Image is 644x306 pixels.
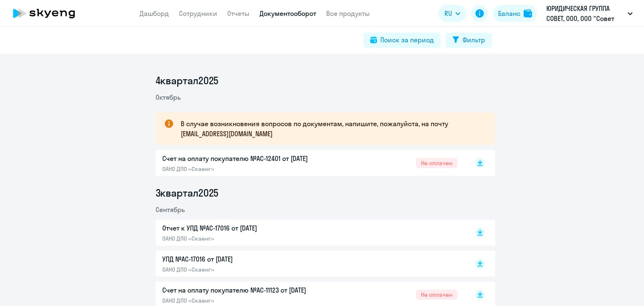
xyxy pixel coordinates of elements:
button: Балансbalance [493,5,537,22]
span: Не оплачен [416,290,457,300]
img: balance [524,9,532,18]
p: ЮРИДИЧЕСКАЯ ГРУППА СОВЕТ, ООО, ООО "Совет Лигал" [546,3,624,23]
span: RU [444,8,452,18]
a: Сотрудники [179,9,217,18]
div: Поиск за период [380,35,434,45]
p: Счет на оплату покупателю №AC-11123 от [DATE] [162,285,338,295]
div: Баланс [498,8,520,18]
p: ОАНО ДПО «Скаенг» [162,165,338,173]
a: Счет на оплату покупателю №AC-11123 от [DATE]ОАНО ДПО «Скаенг»Не оплачен [162,285,457,304]
button: Поиск за период [364,33,441,48]
p: ОАНО ДПО «Скаенг» [162,297,338,304]
a: Дашборд [140,9,169,18]
p: Счет на оплату покупателю №AC-12401 от [DATE] [162,153,338,163]
button: RU [439,5,466,22]
p: УПД №AC-17016 от [DATE] [162,254,338,264]
span: Октябрь [156,93,181,101]
span: Не оплачен [416,158,457,168]
li: 3 квартал 2025 [156,186,495,200]
p: Отчет к УПД №AC-17016 от [DATE] [162,223,338,233]
span: Сентябрь [156,205,185,214]
li: 4 квартал 2025 [156,74,495,87]
button: ЮРИДИЧЕСКАЯ ГРУППА СОВЕТ, ООО, ООО "Совет Лигал" [542,3,637,23]
a: УПД №AC-17016 от [DATE]ОАНО ДПО «Скаенг» [162,254,457,273]
a: Отчеты [227,9,249,18]
p: В случае возникновения вопросов по документам, напишите, пожалуйста, на почту [EMAIL_ADDRESS][DOM... [181,119,480,139]
a: Все продукты [326,9,370,18]
a: Счет на оплату покупателю №AC-12401 от [DATE]ОАНО ДПО «Скаенг»Не оплачен [162,153,457,173]
p: ОАНО ДПО «Скаенг» [162,235,338,242]
a: Отчет к УПД №AC-17016 от [DATE]ОАНО ДПО «Скаенг» [162,223,457,242]
div: Фильтр [462,35,485,45]
p: ОАНО ДПО «Скаенг» [162,266,338,273]
a: Документооборот [260,9,316,18]
button: Фильтр [446,33,492,48]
